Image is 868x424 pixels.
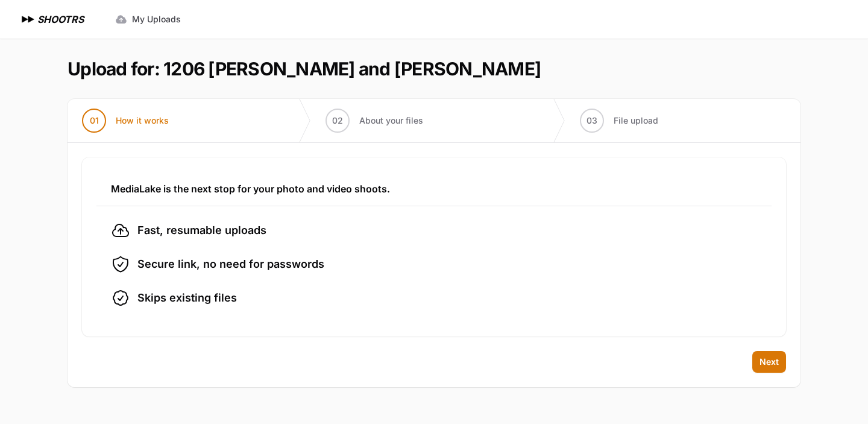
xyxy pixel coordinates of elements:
[137,256,324,273] span: Secure link, no need for passwords
[108,8,188,30] a: My Uploads
[759,356,779,368] span: Next
[19,12,37,27] img: SHOOTRS
[68,99,183,142] button: 01 How it works
[614,115,658,127] span: File upload
[111,182,757,196] h3: MediaLake is the next stop for your photo and video shoots.
[565,99,673,142] button: 03 File upload
[132,13,181,25] span: My Uploads
[90,115,99,127] span: 01
[19,12,84,27] a: SHOOTRS SHOOTRS
[311,99,438,142] button: 02 About your files
[137,222,266,239] span: Fast, resumable uploads
[68,58,541,80] h1: Upload for: 1206 [PERSON_NAME] and [PERSON_NAME]
[137,290,237,306] span: Skips existing files
[587,115,597,127] span: 03
[752,351,786,373] button: Next
[116,115,169,127] span: How it works
[332,115,343,127] span: 02
[359,115,423,127] span: About your files
[37,12,84,27] h1: SHOOTRS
